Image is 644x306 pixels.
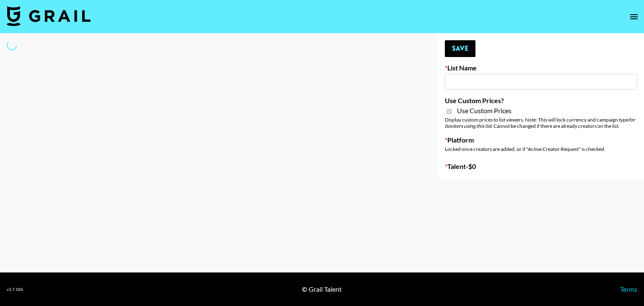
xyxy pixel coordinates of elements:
label: Talent - $ 0 [445,162,637,171]
div: v 1.7.106 [7,287,23,292]
a: Terms [620,285,637,293]
img: Grail Talent [7,6,91,26]
label: List Name [445,64,637,72]
label: Use Custom Prices? [445,96,637,105]
div: © Grail Talent [302,285,342,293]
div: Locked once creators are added, or if "Active Creator Request" is checked. [445,146,637,152]
button: Save [445,40,475,57]
div: Display custom prices to list viewers. Note: This will lock currency and campaign type . Cannot b... [445,117,637,129]
button: open drawer [626,8,642,25]
span: Use Custom Prices [457,106,512,115]
label: Platform [445,136,637,144]
em: for bookers using this list [445,117,635,129]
